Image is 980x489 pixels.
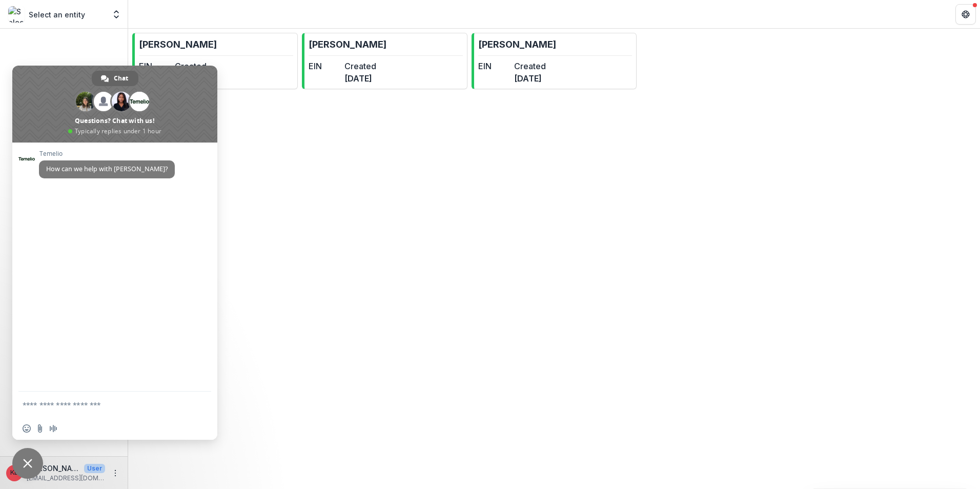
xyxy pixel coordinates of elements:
textarea: Compose your message... [23,392,187,417]
button: Open entity switcher [109,4,124,25]
dt: EIN [139,60,171,72]
a: Close chat [12,448,43,479]
a: [PERSON_NAME]EINCreated[DATE] [302,33,467,89]
dt: Created [175,60,207,72]
span: Send a file [36,424,44,433]
p: [PERSON_NAME] [27,463,80,474]
button: More [109,467,121,479]
span: Audio message [49,424,57,433]
p: Select an entity [29,9,85,20]
a: [PERSON_NAME]EINCreated[DATE] [472,33,637,89]
dt: Created [344,60,376,72]
dt: EIN [478,60,510,72]
p: [EMAIL_ADDRESS][DOMAIN_NAME] [27,474,105,483]
p: [PERSON_NAME] [478,37,556,51]
p: [PERSON_NAME] [309,37,386,51]
span: Insert an emoji [23,424,31,433]
span: Temelio [39,150,175,157]
p: User [84,464,105,473]
img: Select an entity [8,6,25,23]
dt: EIN [309,60,340,72]
span: Chat [114,71,128,86]
span: How can we help with [PERSON_NAME]? [46,165,168,173]
button: Get Help [955,4,976,25]
p: [PERSON_NAME] [139,37,217,51]
div: Kristin Brathole [10,470,18,476]
a: [PERSON_NAME]EINCreated[DATE] [132,33,298,89]
dd: [DATE] [514,72,546,85]
dd: [DATE] [344,72,376,85]
a: Chat [92,71,138,86]
dt: Created [514,60,546,72]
